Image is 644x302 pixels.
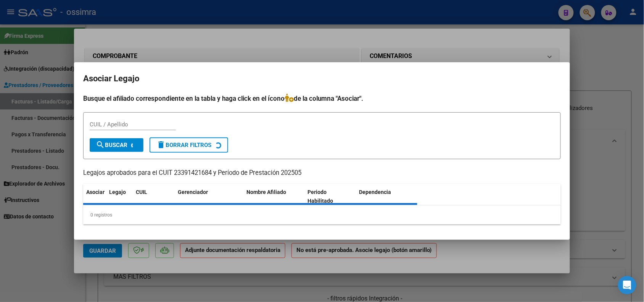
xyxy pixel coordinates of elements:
[83,94,561,103] h4: Busque el afiliado correspondiente en la tabla y haga click en el ícono de la columna "Asociar".
[308,189,333,204] span: Periodo Habilitado
[243,184,305,209] datatable-header-cell: Nombre Afiliado
[618,276,636,294] div: Open Intercom Messenger
[90,138,143,152] button: Buscar
[175,184,243,209] datatable-header-cell: Gerenciador
[106,184,133,209] datatable-header-cell: Legajo
[96,142,127,149] span: Buscar
[150,137,228,153] button: Borrar Filtros
[156,140,166,149] mat-icon: delete
[96,140,105,149] mat-icon: search
[136,189,147,195] span: CUIL
[359,189,391,195] span: Dependencia
[83,71,561,86] h2: Asociar Legajo
[178,189,208,195] span: Gerenciador
[133,184,175,209] datatable-header-cell: CUIL
[83,184,106,209] datatable-header-cell: Asociar
[356,184,418,209] datatable-header-cell: Dependencia
[109,189,126,195] span: Legajo
[305,184,356,209] datatable-header-cell: Periodo Habilitado
[246,189,286,195] span: Nombre Afiliado
[86,189,105,195] span: Asociar
[83,205,561,224] div: 0 registros
[83,168,561,178] p: Legajos aprobados para el CUIT 23391421684 y Período de Prestación 202505
[156,142,211,149] span: Borrar Filtros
